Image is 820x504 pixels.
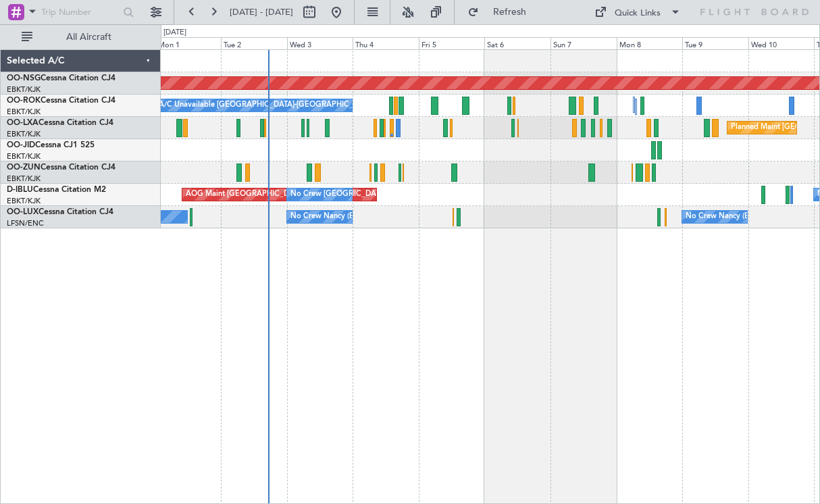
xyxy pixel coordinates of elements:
div: Sat 6 [484,37,550,49]
div: Thu 4 [353,37,419,49]
a: D-IBLUCessna Citation M2 [7,186,106,194]
button: Refresh [461,1,542,23]
a: OO-LUXCessna Citation CJ4 [7,208,113,216]
span: OO-NSG [7,74,41,82]
a: EBKT/KJK [7,84,41,95]
a: OO-ZUNCessna Citation CJ4 [7,163,116,172]
a: OO-JIDCessna CJ1 525 [7,141,95,149]
div: No Crew Nancy (Essey) [290,207,371,227]
span: OO-JID [7,141,35,149]
div: No Crew [GEOGRAPHIC_DATA] ([GEOGRAPHIC_DATA] National) [290,184,517,205]
a: LFSN/ENC [7,218,44,228]
span: All Aircraft [35,32,143,42]
div: Mon 1 [155,37,222,49]
div: Sun 7 [550,37,617,49]
a: EBKT/KJK [7,129,41,139]
a: EBKT/KJK [7,107,41,117]
span: [DATE] - [DATE] [230,6,293,18]
span: OO-LUX [7,208,39,216]
span: OO-ZUN [7,163,41,172]
div: Tue 9 [682,37,748,49]
div: [DATE] [163,27,186,39]
div: Tue 2 [221,37,287,49]
a: OO-LXACessna Citation CJ4 [7,119,113,127]
a: EBKT/KJK [7,196,41,206]
div: AOG Maint [GEOGRAPHIC_DATA] ([GEOGRAPHIC_DATA] National) [186,184,420,205]
div: Fri 5 [419,37,485,49]
button: Quick Links [588,1,688,23]
div: No Crew Nancy (Essey) [686,207,766,227]
span: D-IBLU [7,186,33,194]
span: OO-ROK [7,97,41,105]
a: OO-ROKCessna Citation CJ4 [7,97,116,105]
input: Trip Number [41,2,119,22]
div: Wed 3 [287,37,353,49]
a: EBKT/KJK [7,151,41,161]
span: OO-LXA [7,119,39,127]
div: Wed 10 [748,37,815,49]
div: Mon 8 [617,37,683,49]
div: A/C Unavailable [GEOGRAPHIC_DATA]-[GEOGRAPHIC_DATA] [159,95,374,116]
a: OO-NSGCessna Citation CJ4 [7,74,116,82]
div: Quick Links [615,7,661,20]
button: All Aircraft [15,26,147,48]
span: Refresh [482,7,538,17]
a: EBKT/KJK [7,174,41,184]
